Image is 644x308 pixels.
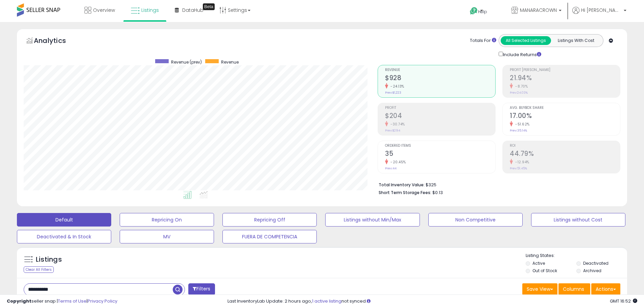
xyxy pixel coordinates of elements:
a: 1 active listing [312,298,341,304]
small: Prev: 44 [385,166,397,170]
span: Help [478,9,487,15]
small: Prev: 35.14% [510,128,527,133]
span: Listings [141,7,159,14]
span: Revenue [221,59,239,65]
button: Save View [522,283,557,295]
small: -24.13% [388,84,404,89]
small: -12.94% [513,160,529,165]
button: Listings without Cost [531,213,625,227]
span: ROI [510,144,620,148]
span: MANARACROWN [520,7,557,14]
button: Non Competitive [428,213,523,227]
span: $0.13 [432,189,443,196]
h2: 44.79% [510,150,620,159]
h5: Analytics [34,36,79,47]
label: Deactivated [583,260,609,266]
li: $325 [379,180,615,188]
span: Revenue [385,68,495,72]
div: seller snap | | [7,298,117,305]
h2: 17.00% [510,112,620,121]
h2: 35 [385,150,495,159]
h2: $204 [385,112,495,121]
button: All Selected Listings [501,36,551,45]
button: Deactivated & In Stock [17,230,111,243]
span: Avg. Buybox Share [510,106,620,110]
span: Revenue (prev) [171,59,202,65]
small: -51.62% [513,122,530,127]
button: Listings With Cost [551,36,601,45]
button: FUERA DE COMPETENCIA [222,230,317,243]
button: Actions [591,283,620,295]
button: Columns [558,283,590,295]
h2: $928 [385,74,495,83]
label: Active [532,260,545,266]
span: Profit [385,106,495,110]
small: Prev: 51.45% [510,166,527,170]
button: Repricing Off [222,213,317,227]
b: Short Term Storage Fees: [379,190,431,195]
small: Prev: 24.03% [510,91,528,95]
div: Last InventoryLab Update: 2 hours ago, not synced. [228,298,637,305]
small: Prev: $294 [385,128,400,133]
h2: 21.94% [510,74,620,83]
i: Get Help [470,7,478,15]
button: Listings without Min/Max [325,213,420,227]
small: Prev: $1,223 [385,91,401,95]
div: Tooltip anchor [203,3,215,10]
div: Include Returns [494,50,549,58]
span: DataHub [182,7,204,14]
a: Terms of Use [58,298,87,304]
h5: Listings [36,255,62,264]
p: Listing States: [526,253,627,259]
span: Overview [93,7,115,14]
strong: Copyright [7,298,31,304]
span: Profit [PERSON_NAME] [510,68,620,72]
div: Clear All Filters [24,266,54,273]
a: Hi [PERSON_NAME] [572,7,626,22]
span: 2025-10-10 16:52 GMT [610,298,637,304]
a: Privacy Policy [88,298,117,304]
button: Repricing On [120,213,214,227]
small: -20.45% [388,160,406,165]
label: Out of Stock [532,268,557,274]
button: Filters [188,283,215,295]
small: -30.74% [388,122,405,127]
small: -8.70% [513,84,528,89]
span: Ordered Items [385,144,495,148]
b: Total Inventory Value: [379,182,425,188]
span: Columns [563,286,584,292]
span: Hi [PERSON_NAME] [581,7,622,14]
button: Default [17,213,111,227]
label: Archived [583,268,601,274]
button: MV [120,230,214,243]
a: Help [464,2,500,22]
div: Totals For [470,38,496,44]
